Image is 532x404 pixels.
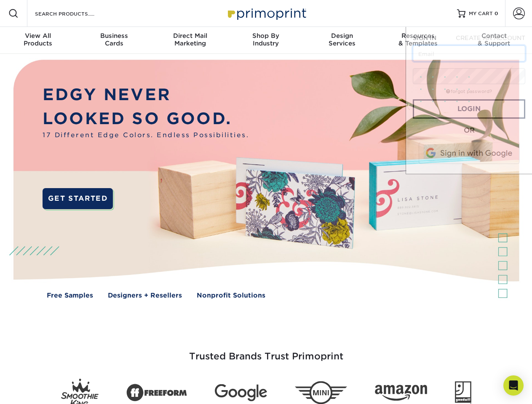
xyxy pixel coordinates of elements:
[413,99,525,119] a: Login
[34,8,116,19] input: SEARCH PRODUCTS.....
[2,378,72,401] iframe: Google Customer Reviews
[375,385,427,401] img: Amazon
[228,32,304,40] span: Shop By
[413,45,525,61] input: Email
[228,27,304,54] a: Shop ByIndustry
[43,188,113,209] a: GET STARTED
[413,125,525,136] div: OR
[152,27,228,54] a: Direct MailMarketing
[76,27,152,54] a: BusinessCards
[380,27,456,54] a: Resources& Templates
[152,32,228,40] span: Direct Mail
[380,32,456,40] span: Resources
[413,35,436,41] span: SIGN IN
[47,291,93,300] a: Free Samples
[495,11,498,16] span: 0
[503,375,524,396] div: Open Intercom Messenger
[228,32,304,47] div: Industry
[108,291,182,300] a: Designers + Resellers
[43,130,249,140] span: 17 Different Edge Colors. Endless Possibilities.
[43,107,249,131] p: LOOKED SO GOOD.
[456,35,525,41] span: CREATE AN ACCOUNT
[455,381,471,404] img: Goodwill
[304,32,380,40] span: Design
[446,89,492,94] a: forgot password?
[76,32,152,47] div: Cards
[304,27,380,54] a: DesignServices
[20,331,513,372] h3: Trusted Brands Trust Primoprint
[304,32,380,47] div: Services
[197,291,265,300] a: Nonprofit Solutions
[380,32,456,47] div: & Templates
[76,32,152,40] span: Business
[469,10,493,17] span: MY CART
[152,32,228,47] div: Marketing
[43,83,249,107] p: EDGY NEVER
[224,4,308,22] img: Primoprint
[215,384,267,401] img: Google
